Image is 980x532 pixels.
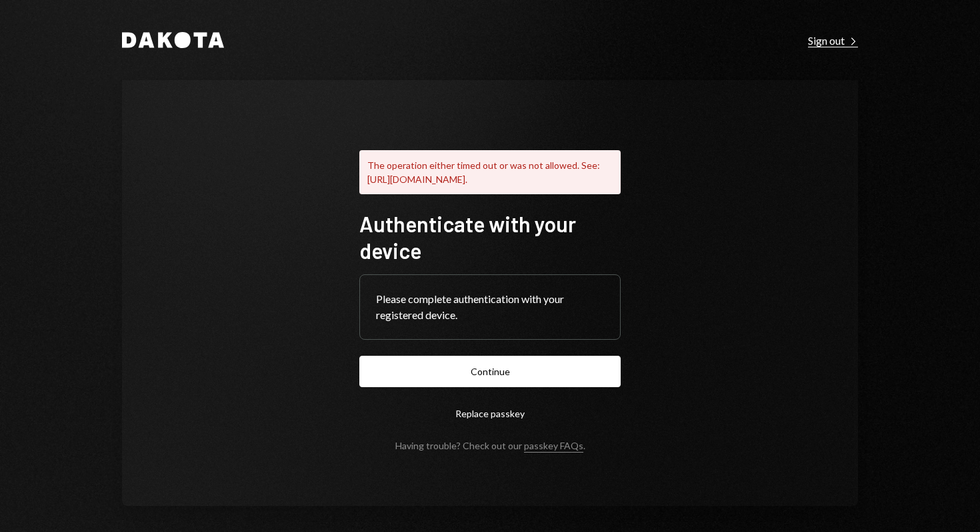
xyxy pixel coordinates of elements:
[359,356,621,387] button: Continue
[524,440,583,453] a: passkey FAQs
[808,34,858,47] div: Sign out
[808,33,858,47] a: Sign out
[376,291,604,323] div: Please complete authentication with your registered device.
[359,150,621,194] div: The operation either timed out or was not allowed. See: [URL][DOMAIN_NAME].
[359,210,621,264] h1: Authenticate with your device
[395,440,585,451] div: Having trouble? Check out our .
[359,398,621,429] button: Replace passkey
